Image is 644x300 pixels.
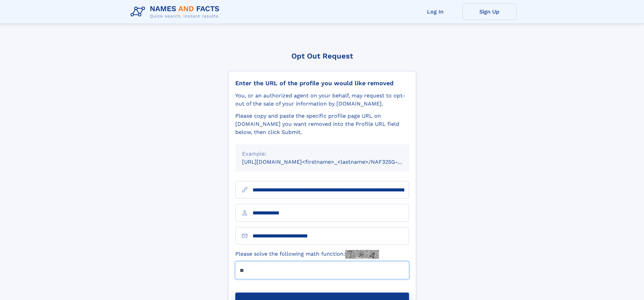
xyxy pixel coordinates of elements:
a: Log In [408,3,462,20]
div: Please copy and paste the specific profile page URL on [DOMAIN_NAME] you want removed into the Pr... [235,112,409,136]
div: Example: [242,150,402,158]
label: Please solve the following math function: [235,250,379,259]
a: Sign Up [462,3,517,20]
div: Enter the URL of the profile you would like removed [235,79,409,87]
small: [URL][DOMAIN_NAME]<firstname>_<lastname>/NAF325G-xxxxxxxx [242,159,422,165]
div: You, or an authorized agent on your behalf, may request to opt-out of the sale of your informatio... [235,92,409,108]
img: Logo Names and Facts [128,3,225,21]
div: Opt Out Request [228,52,416,60]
